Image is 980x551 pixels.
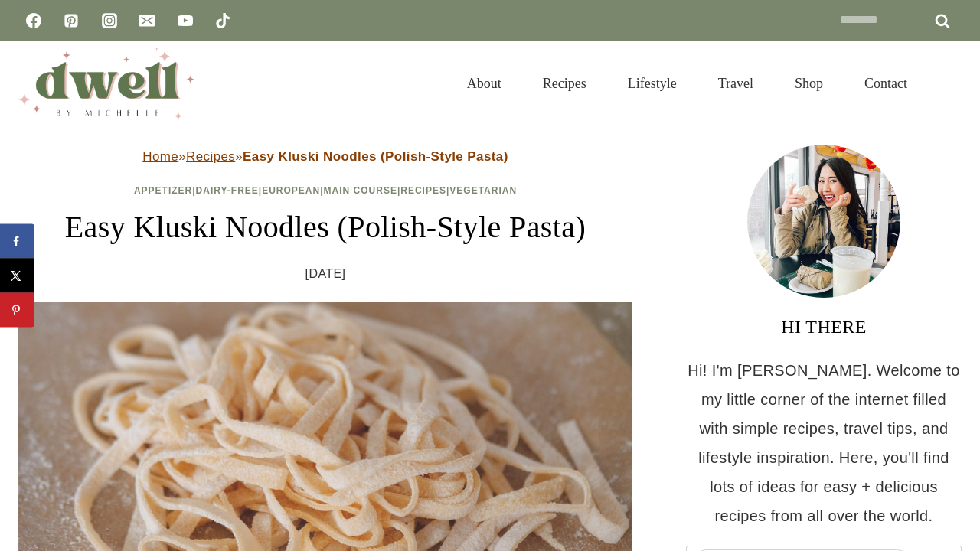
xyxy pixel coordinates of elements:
a: Contact [844,57,928,110]
a: Appetizer [134,185,192,196]
a: Facebook [18,5,49,36]
strong: Easy Kluski Noodles (Polish-Style Pasta) [243,149,508,164]
p: Hi! I'm [PERSON_NAME]. Welcome to my little corner of the internet filled with simple recipes, tr... [686,356,962,530]
a: Recipes [186,149,235,164]
a: Recipes [400,185,446,196]
a: Pinterest [56,5,87,36]
a: Recipes [522,57,607,110]
a: Lifestyle [607,57,697,110]
a: Home [142,149,178,164]
a: TikTok [207,5,238,36]
time: [DATE] [305,262,346,285]
a: Dairy-Free [196,185,259,196]
h1: Easy Kluski Noodles (Polish-Style Pasta) [18,204,632,250]
a: Email [132,5,162,36]
span: | | | | | [134,185,517,196]
nav: Primary Navigation [446,57,928,110]
a: Shop [774,57,844,110]
a: Main Course [324,185,397,196]
a: About [446,57,522,110]
a: YouTube [170,5,201,36]
img: DWELL by michelle [18,48,194,119]
a: European [262,185,320,196]
a: Travel [697,57,774,110]
span: » » [142,149,508,164]
button: View Search Form [936,70,962,96]
a: Vegetarian [449,185,517,196]
h3: HI THERE [686,313,962,341]
a: Instagram [94,5,125,36]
